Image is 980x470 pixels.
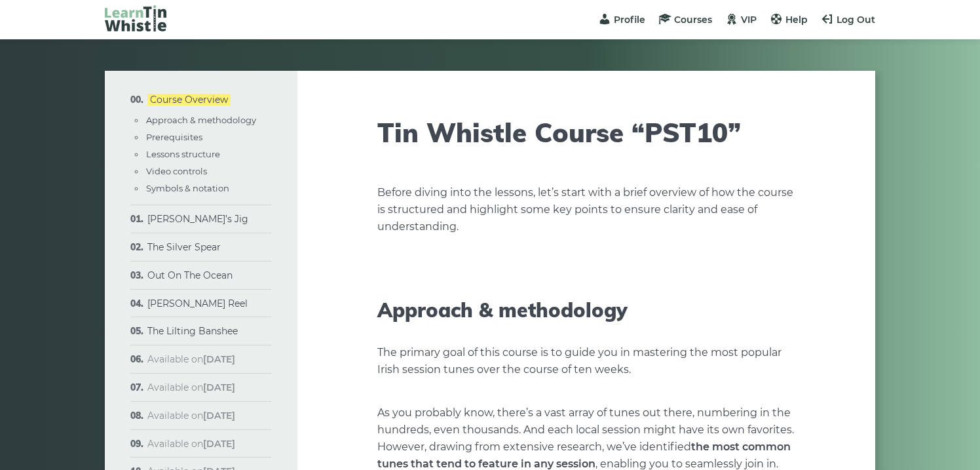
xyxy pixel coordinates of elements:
[147,438,235,450] span: Available on
[146,115,256,125] a: Approach & methodology
[105,5,166,31] img: LearnTinWhistle.com
[203,438,235,450] strong: [DATE]
[146,132,202,142] a: Prerequisites
[598,14,645,26] a: Profile
[147,382,235,393] span: Available on
[837,14,875,26] span: Log Out
[146,149,220,159] a: Lessons structure
[147,298,248,309] a: [PERSON_NAME] Reel
[203,382,235,393] strong: [DATE]
[658,14,712,26] a: Courses
[377,344,795,378] p: The primary goal of this course is to guide you in mastering the most popular Irish session tunes...
[147,241,221,253] a: The Silver Spear
[674,14,712,26] span: Courses
[741,14,757,26] span: VIP
[203,410,235,421] strong: [DATE]
[147,269,233,281] a: Out On The Ocean
[614,14,645,26] span: Profile
[146,183,229,193] a: Symbols & notation
[725,14,757,26] a: VIP
[147,213,248,225] a: [PERSON_NAME]’s Jig
[377,184,795,235] p: Before diving into the lessons, let’s start with a brief overview of how the course is structured...
[377,117,795,148] h1: Tin Whistle Course “PST10”
[377,298,795,322] h2: Approach & methodology
[147,410,235,421] span: Available on
[147,353,235,365] span: Available on
[147,325,238,337] a: The Lilting Banshee
[785,14,808,26] span: Help
[146,166,207,176] a: Video controls
[203,353,235,365] strong: [DATE]
[147,94,231,106] a: Course Overview
[821,14,875,26] a: Log Out
[770,14,808,26] a: Help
